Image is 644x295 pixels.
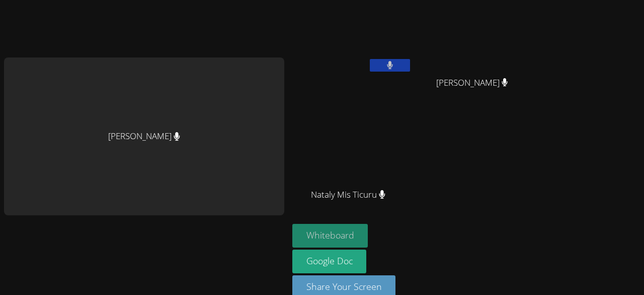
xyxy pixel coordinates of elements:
[436,76,508,90] span: [PERSON_NAME]
[292,224,368,248] button: Whiteboard
[292,250,367,273] a: Google Doc
[311,188,385,202] span: Nataly Mis Ticuru
[4,57,284,215] div: [PERSON_NAME]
